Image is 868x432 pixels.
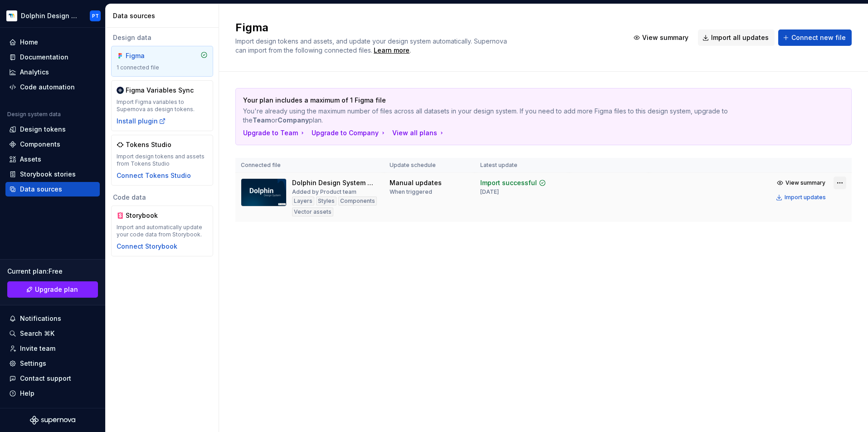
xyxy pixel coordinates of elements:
[20,314,61,323] div: Notifications
[374,46,410,55] a: Learn more
[642,33,688,42] span: View summary
[791,33,846,42] span: Connect new file
[21,11,79,20] div: Dolphin Design System
[5,386,100,401] button: Help
[372,47,411,54] span: .
[92,12,99,20] div: PT
[117,242,177,251] button: Connect Storybook
[20,374,71,383] div: Contact support
[5,371,100,386] button: Contact support
[111,33,213,42] div: Design data
[5,80,100,94] a: Code automation
[117,64,208,71] div: 1 connected file
[117,98,208,113] div: Import Figma variables to Supernova as design tokens.
[773,191,830,204] button: Import updates
[5,326,100,341] button: Search ⌘K
[292,207,333,216] div: Vector assets
[117,117,166,126] button: Install plugin
[117,171,191,180] button: Connect Tokens Studio
[5,311,100,326] button: Notifications
[390,188,432,196] div: When triggered
[480,188,499,196] div: [DATE]
[5,356,100,371] a: Settings
[20,344,55,353] div: Invite team
[20,38,38,47] div: Home
[698,29,775,46] button: Import all updates
[2,6,103,25] button: Dolphin Design SystemPT
[5,182,100,196] a: Data sources
[111,135,213,186] a: Tokens StudioImport design tokens and assets from Tokens StudioConnect Tokens Studio
[113,11,215,20] div: Data sources
[392,128,445,137] button: View all plans
[20,185,62,194] div: Data sources
[7,267,98,276] div: Current plan : Free
[20,359,46,368] div: Settings
[235,37,509,54] span: Import design tokens and assets, and update your design system automatically. Supernova can impor...
[117,224,208,238] div: Import and automatically update your code data from Storybook.
[5,137,100,152] a: Components
[243,128,306,137] button: Upgrade to Team
[390,178,442,187] div: Manual updates
[111,206,213,256] a: StorybookImport and automatically update your code data from Storybook.Connect Storybook
[5,152,100,167] a: Assets
[235,20,618,35] h2: Figma
[126,51,169,60] div: Figma
[20,53,68,62] div: Documentation
[30,416,75,425] svg: Supernova Logo
[7,111,61,118] div: Design system data
[235,158,384,173] th: Connected file
[20,140,60,149] div: Components
[778,29,852,46] button: Connect new file
[20,83,75,92] div: Code automation
[338,196,377,206] div: Components
[292,188,356,196] div: Added by Product team
[7,281,98,298] a: Upgrade plan
[253,116,271,124] b: Team
[711,33,769,42] span: Import all updates
[5,50,100,64] a: Documentation
[111,193,213,202] div: Code data
[126,211,169,220] div: Storybook
[20,68,49,77] div: Analytics
[5,65,100,79] a: Analytics
[20,170,76,179] div: Storybook stories
[20,389,34,398] div: Help
[384,158,475,173] th: Update schedule
[773,177,830,189] button: View summary
[785,194,826,201] div: Import updates
[292,178,379,187] div: Dolphin Design System Minderest
[312,128,387,137] button: Upgrade to Company
[20,155,41,164] div: Assets
[316,196,336,206] div: Styles
[111,46,213,77] a: Figma1 connected file
[5,35,100,49] a: Home
[243,107,780,125] p: You're already using the maximum number of files across all datasets in your design system. If yo...
[5,167,100,182] a: Storybook stories
[5,122,100,137] a: Design tokens
[20,125,66,134] div: Design tokens
[117,153,208,167] div: Import design tokens and assets from Tokens Studio
[20,329,54,338] div: Search ⌘K
[629,29,694,46] button: View summary
[126,140,171,149] div: Tokens Studio
[292,196,314,206] div: Layers
[278,116,309,124] b: Company
[126,86,194,95] div: Figma Variables Sync
[6,10,17,21] img: d2ecb461-6a4b-4bd5-a5e7-8e16164cca3e.png
[243,96,780,105] p: Your plan includes a maximum of 1 Figma file
[5,341,100,356] a: Invite team
[480,178,537,187] div: Import successful
[785,179,825,187] span: View summary
[475,158,569,173] th: Latest update
[35,285,78,294] span: Upgrade plan
[111,80,213,131] a: Figma Variables SyncImport Figma variables to Supernova as design tokens.Install plugin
